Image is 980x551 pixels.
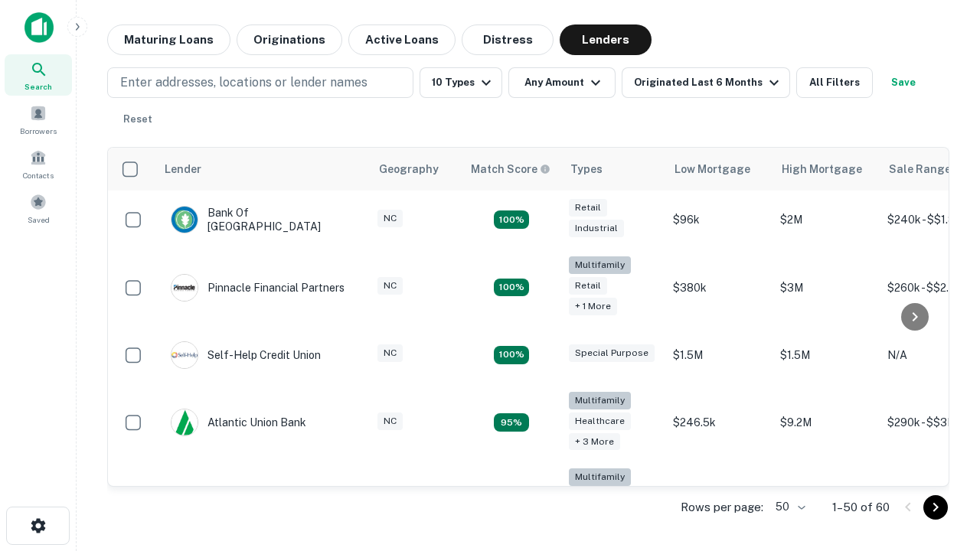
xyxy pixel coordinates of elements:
td: $3.2M [773,461,880,538]
div: The Fidelity Bank [171,486,295,514]
img: capitalize-icon.png [24,12,54,43]
button: Reset [113,104,162,135]
th: Low Mortgage [665,148,773,191]
div: Lender [165,160,201,178]
a: Borrowers [5,99,72,140]
button: Active Loans [348,24,456,55]
td: $1.5M [665,326,773,384]
div: 50 [769,496,808,518]
div: High Mortgage [782,160,862,178]
img: picture [171,409,198,435]
button: Enter addresses, locations or lender names [107,67,413,98]
td: $2M [773,191,880,249]
img: picture [171,275,198,301]
img: picture [171,207,198,233]
div: Pinnacle Financial Partners [171,274,345,302]
a: Saved [5,187,72,229]
div: Capitalize uses an advanced AI algorithm to match your search with the best lender. The match sco... [471,161,550,178]
div: Geography [379,160,439,178]
th: Types [561,148,665,191]
button: Maturing Loans [107,24,230,55]
span: Search [24,80,52,93]
button: Originations [237,24,342,55]
div: Retail [569,199,607,217]
td: $246.5k [665,384,773,461]
a: Contacts [5,143,72,184]
th: High Mortgage [773,148,880,191]
div: Originated Last 6 Months [634,73,783,92]
div: NC [377,412,403,430]
p: Rows per page: [681,498,763,517]
p: Enter addresses, locations or lender names [120,73,367,92]
div: Multifamily [569,468,631,486]
td: $9.2M [773,384,880,461]
td: $380k [665,249,773,326]
span: Saved [28,214,50,226]
div: Industrial [569,220,624,237]
div: Matching Properties: 11, hasApolloMatch: undefined [494,346,529,364]
span: Contacts [23,169,54,181]
a: Search [5,54,72,96]
button: Go to next page [923,495,948,520]
span: Borrowers [20,125,57,137]
div: Multifamily [569,256,631,274]
button: All Filters [796,67,873,98]
div: + 1 more [569,298,617,315]
div: Low Mortgage [675,160,750,178]
div: Sale Range [889,160,951,178]
iframe: Chat Widget [903,380,980,453]
td: $1.5M [773,326,880,384]
td: $3M [773,249,880,326]
div: NC [377,210,403,227]
div: Atlantic Union Bank [171,409,306,436]
th: Capitalize uses an advanced AI algorithm to match your search with the best lender. The match sco... [462,148,561,191]
div: NC [377,277,403,295]
button: Originated Last 6 Months [622,67,790,98]
div: Matching Properties: 17, hasApolloMatch: undefined [494,279,529,297]
div: NC [377,344,403,362]
img: picture [171,342,198,368]
div: + 3 more [569,433,620,451]
div: Special Purpose [569,344,655,362]
td: $246k [665,461,773,538]
button: Lenders [560,24,652,55]
th: Lender [155,148,370,191]
td: $96k [665,191,773,249]
button: Any Amount [508,67,616,98]
div: Bank Of [GEOGRAPHIC_DATA] [171,206,354,233]
div: Self-help Credit Union [171,341,321,369]
p: 1–50 of 60 [832,498,890,517]
div: Types [570,160,603,178]
th: Geography [370,148,462,191]
button: Distress [462,24,554,55]
div: Retail [569,277,607,295]
div: Matching Properties: 9, hasApolloMatch: undefined [494,413,529,432]
div: Healthcare [569,412,631,430]
div: Matching Properties: 15, hasApolloMatch: undefined [494,210,529,229]
h6: Match Score [471,161,547,178]
button: 10 Types [420,67,502,98]
div: Multifamily [569,392,631,409]
button: Save your search to get updates of matches that match your search criteria. [879,67,928,98]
